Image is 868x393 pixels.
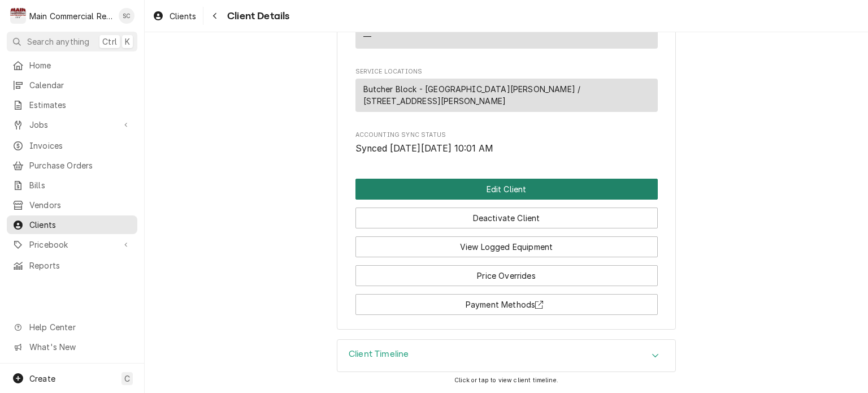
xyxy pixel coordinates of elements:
[7,76,137,94] a: Calendar
[206,7,224,25] button: Navigate back
[224,8,289,24] span: Client Details
[29,219,132,231] span: Clients
[355,179,658,200] button: Edit Client
[10,8,26,24] div: M
[119,8,134,24] div: Sharon Campbell's Avatar
[355,79,658,113] div: Service Location
[363,31,371,42] div: —
[7,56,137,75] a: Home
[7,176,137,195] a: Bills
[29,199,132,211] span: Vendors
[7,156,137,175] a: Purchase Orders
[355,265,658,286] button: Price Overrides
[7,196,137,214] a: Vendors
[355,131,658,155] div: Accounting Sync Status
[7,32,137,51] button: Search anythingCtrlK
[119,8,134,24] div: SC
[29,321,131,333] span: Help Center
[355,294,658,315] button: Payment Methods
[29,179,132,191] span: Bills
[337,340,675,372] div: Accordion Header
[355,228,658,257] div: Button Group Row
[355,257,658,286] div: Button Group Row
[454,377,558,384] span: Click or tap to view client timeline.
[355,179,658,200] div: Button Group Row
[355,143,493,154] span: Synced [DATE][DATE] 10:01 AM
[7,256,137,275] a: Reports
[29,79,132,91] span: Calendar
[27,36,89,47] span: Search anything
[29,374,55,383] span: Create
[337,340,675,372] button: Accordion Details Expand Trigger
[102,36,117,47] span: Ctrl
[355,236,658,257] button: View Logged Equipment
[29,239,115,251] span: Pricebook
[355,79,658,117] div: Service Locations List
[170,10,196,22] span: Clients
[7,136,137,155] a: Invoices
[29,119,115,131] span: Jobs
[29,341,131,353] span: What's New
[355,67,658,117] div: Service Locations
[355,67,658,76] span: Service Locations
[355,131,658,140] span: Accounting Sync Status
[337,339,676,372] div: Client Timeline
[355,208,658,228] button: Deactivate Client
[355,286,658,315] div: Button Group Row
[29,260,132,271] span: Reports
[124,373,130,385] span: C
[29,99,132,111] span: Estimates
[7,115,137,134] a: Go to Jobs
[7,215,137,234] a: Clients
[29,159,132,171] span: Purchase Orders
[10,8,26,24] div: Main Commercial Refrigeration Service's Avatar
[125,36,130,47] span: K
[29,10,112,22] div: Main Commercial Refrigeration Service
[363,83,650,107] span: Butcher Block - [GEOGRAPHIC_DATA][PERSON_NAME] / [STREET_ADDRESS][PERSON_NAME]
[349,349,409,360] h3: Client Timeline
[29,140,132,152] span: Invoices
[148,7,201,25] a: Clients
[7,318,137,336] a: Go to Help Center
[7,235,137,254] a: Go to Pricebook
[29,59,132,71] span: Home
[355,200,658,228] div: Button Group Row
[7,338,137,356] a: Go to What's New
[355,179,658,315] div: Button Group
[7,96,137,114] a: Estimates
[355,142,658,156] span: Accounting Sync Status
